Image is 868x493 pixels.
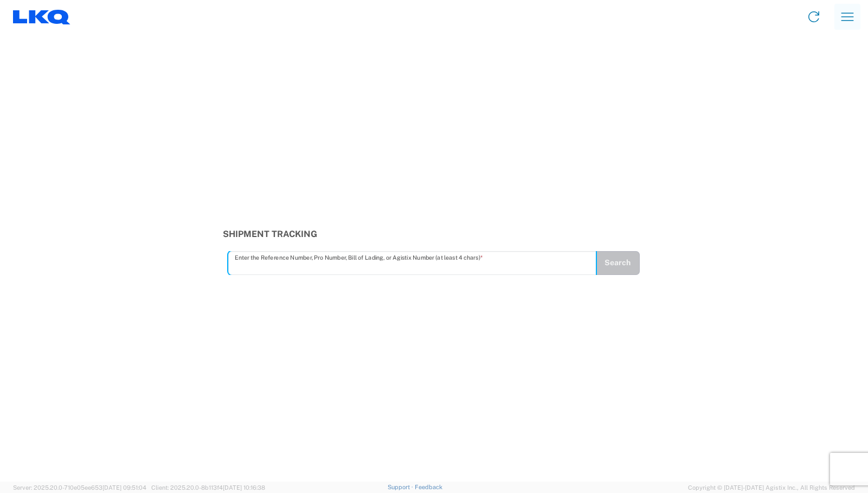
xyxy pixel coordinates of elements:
[223,229,646,239] h3: Shipment Tracking
[151,484,265,491] span: Client: 2025.20.0-8b113f4
[688,483,855,492] span: Copyright © [DATE]-[DATE] Agistix Inc., All Rights Reserved
[388,484,415,490] a: Support
[102,484,146,491] span: [DATE] 09:51:04
[415,484,442,490] a: Feedback
[223,484,265,491] span: [DATE] 10:16:38
[13,484,146,491] span: Server: 2025.20.0-710e05ee653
